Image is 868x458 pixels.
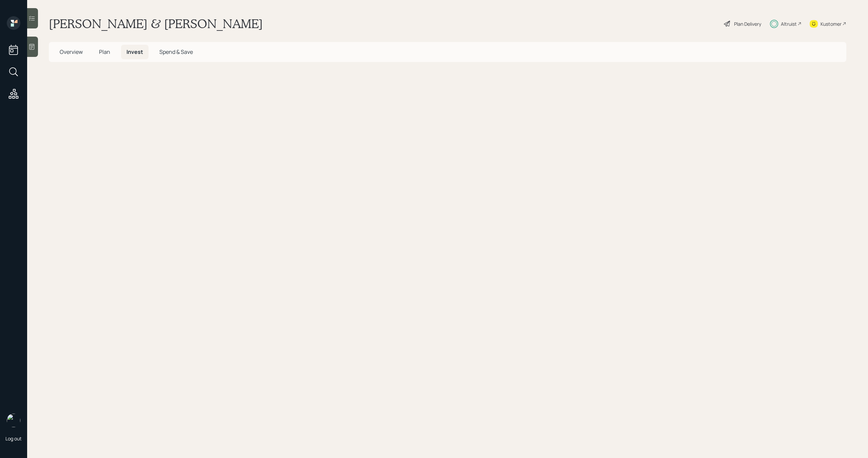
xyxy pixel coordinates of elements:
div: Plan Delivery [734,20,761,27]
h1: [PERSON_NAME] & [PERSON_NAME] [49,16,263,31]
div: Kustomer [821,20,842,27]
div: Altruist [781,20,797,27]
span: Spend & Save [159,48,193,56]
span: Plan [99,48,110,56]
span: Invest [126,48,143,56]
div: Log out [5,435,22,442]
span: Overview [60,48,83,56]
img: michael-russo-headshot.png [7,414,20,427]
